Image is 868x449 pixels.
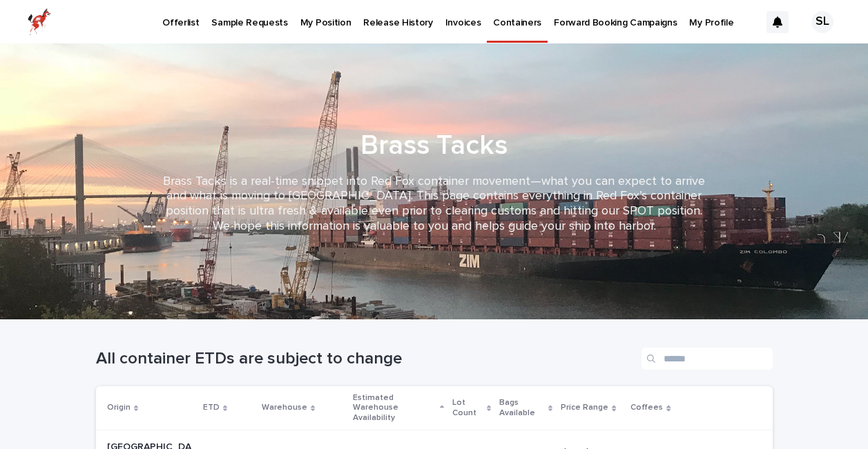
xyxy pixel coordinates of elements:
[353,390,437,426] p: Estimated Warehouse Availability
[28,8,51,36] img: zttTXibQQrCfv9chImQE
[811,11,833,33] div: SL
[642,348,773,370] input: Search
[203,400,220,415] p: ETD
[630,400,663,415] p: Coffees
[499,395,545,421] p: Bags Available
[96,349,636,369] h1: All container ETDs are subject to change
[452,395,483,421] p: Lot Count
[561,400,608,415] p: Price Range
[96,129,773,162] h1: Brass Tacks
[262,400,307,415] p: Warehouse
[158,174,711,234] p: Brass Tacks is a real-time snippet into Red Fox container movement—what you can expect to arrive ...
[107,400,131,415] p: Origin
